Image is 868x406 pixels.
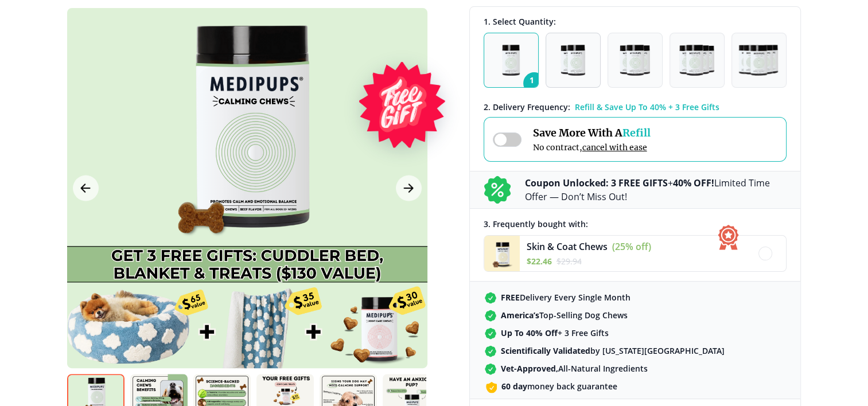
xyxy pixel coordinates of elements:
img: Skin & Coat Chews - Medipups [484,236,520,271]
img: Pack of 2 - Natural Dog Supplements [560,45,585,76]
strong: Vet-Approved, [501,363,558,374]
button: Previous Image [73,175,99,201]
span: Refill & Save Up To 40% + 3 Free Gifts [575,101,719,112]
strong: Scientifically Validated [501,345,590,356]
b: 40% OFF! [673,177,714,189]
img: Pack of 1 - Natural Dog Supplements [502,45,520,76]
span: + 3 Free Gifts [501,327,609,338]
span: by [US_STATE][GEOGRAPHIC_DATA] [501,345,725,356]
span: cancel with ease [582,142,647,153]
strong: FREE [501,292,520,303]
img: Pack of 4 - Natural Dog Supplements [679,45,714,76]
span: (25% off) [612,240,651,253]
span: 2 . Delivery Frequency: [484,101,570,112]
span: Save More With A [533,126,651,139]
strong: America’s [501,310,539,321]
button: 1 [484,33,539,88]
span: 3 . Frequently bought with: [484,218,588,229]
span: $ 22.46 [527,256,552,267]
span: $ 29.94 [556,256,582,267]
strong: Up To 40% Off [501,327,558,338]
img: Pack of 3 - Natural Dog Supplements [620,45,649,76]
b: Coupon Unlocked: 3 FREE GIFTS [525,177,668,189]
span: Skin & Coat Chews [527,240,608,253]
strong: 60 day [501,381,527,392]
button: Next Image [396,175,422,201]
img: Pack of 5 - Natural Dog Supplements [738,45,780,76]
span: Refill [622,126,651,139]
span: Top-Selling Dog Chews [501,310,628,321]
div: 1. Select Quantity: [484,16,787,27]
span: Delivery Every Single Month [501,292,630,303]
p: + Limited Time Offer — Don’t Miss Out! [525,176,787,204]
span: All-Natural Ingredients [501,363,648,374]
span: No contract, [533,142,651,153]
span: money back guarantee [501,381,617,392]
span: 1 [523,72,545,94]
